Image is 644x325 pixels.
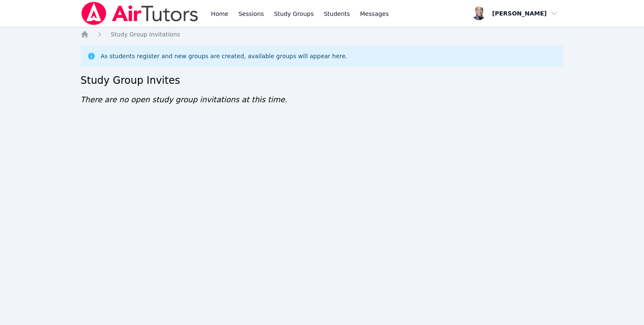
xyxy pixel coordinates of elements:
[111,30,180,39] a: Study Group Invitations
[111,31,180,38] span: Study Group Invitations
[80,30,563,39] nav: Breadcrumb
[80,2,199,25] img: Air Tutors
[80,74,563,87] h2: Study Group Invites
[360,10,389,18] span: Messages
[101,52,347,60] div: As students register and new groups are created, available groups will appear here.
[80,95,287,104] span: There are no open study group invitations at this time.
